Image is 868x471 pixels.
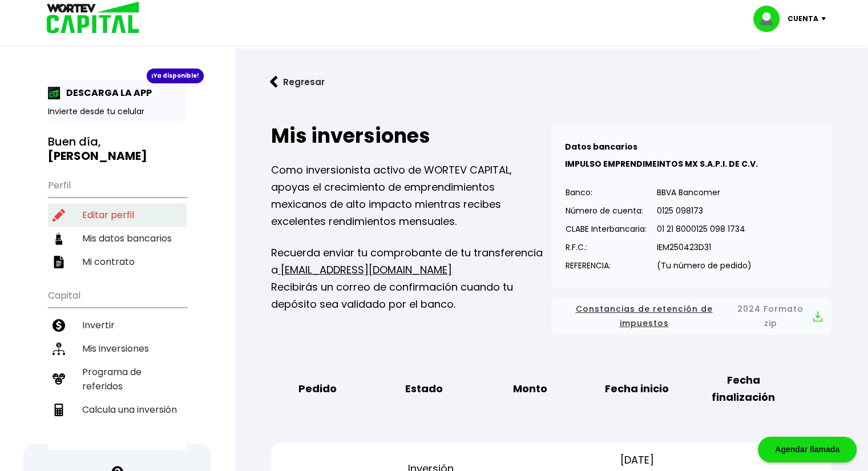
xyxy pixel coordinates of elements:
[657,202,752,219] p: 0125 098173
[560,302,822,331] button: Constancias de retención de impuestos2024 Formato zip
[566,184,647,201] p: Banco:
[758,437,857,462] div: Agendar llamada
[405,380,443,397] b: Estado
[565,141,637,152] b: Datos bancarios
[48,337,187,360] a: Mis inversiones
[818,17,834,21] img: icon-down
[560,302,728,331] span: Constancias de retención de impuestos
[565,158,758,170] b: IMPULSO EMPRENDIMEINTOS MX S.A.P.I. DE C.V.
[657,239,752,256] p: IEM250423D31
[48,106,187,118] p: Invierte desde tu celular
[60,86,152,100] p: DESCARGA LA APP
[48,203,187,227] a: Editar perfil
[48,135,187,163] h3: Buen día,
[298,380,336,397] b: Pedido
[48,250,187,273] a: Mi contrato
[566,257,647,274] p: REFERENCIA:
[270,76,278,88] img: flecha izquierda
[147,69,204,83] div: ¡Ya disponible!
[53,404,65,416] img: calculadora-icon.17d418c4.svg
[271,244,551,313] p: Recuerda enviar tu comprobante de tu transferencia a Recibirás un correo de confirmación cuando t...
[53,319,65,332] img: invertir-icon.b3b967d7.svg
[53,343,65,355] img: inversiones-icon.6695dc30.svg
[657,257,752,274] p: (Tu número de pedido)
[271,162,551,230] p: Como inversionista activo de WORTEV CAPITAL, apoyas el crecimiento de emprendimientos mexicanos d...
[48,148,147,164] b: [PERSON_NAME]
[48,398,187,421] a: Calcula una inversión
[53,209,65,222] img: editar-icon.952d3147.svg
[253,67,342,97] button: Regresar
[48,87,60,99] img: app-icon
[48,360,187,398] a: Programa de referidos
[699,372,788,406] b: Fecha finalización
[253,67,850,97] a: flecha izquierdaRegresar
[48,313,187,337] a: Invertir
[566,202,647,219] p: Número de cuenta:
[566,239,647,256] p: R.F.C.:
[53,256,65,268] img: contrato-icon.f2db500c.svg
[753,6,788,32] img: profile-image
[657,220,752,237] p: 01 21 8000125 098 1734
[53,373,65,385] img: recomiendanos-icon.9b8e9327.svg
[605,380,669,397] b: Fecha inicio
[278,263,452,277] a: [EMAIL_ADDRESS][DOMAIN_NAME]
[53,232,65,245] img: datos-icon.10cf9172.svg
[48,172,187,273] ul: Perfil
[566,220,647,237] p: CLABE Interbancaria:
[788,10,818,27] p: Cuenta
[271,124,551,147] h2: Mis inversiones
[48,283,187,450] ul: Capital
[513,380,547,397] b: Monto
[48,227,187,250] a: Mis datos bancarios
[657,184,752,201] p: BBVA Bancomer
